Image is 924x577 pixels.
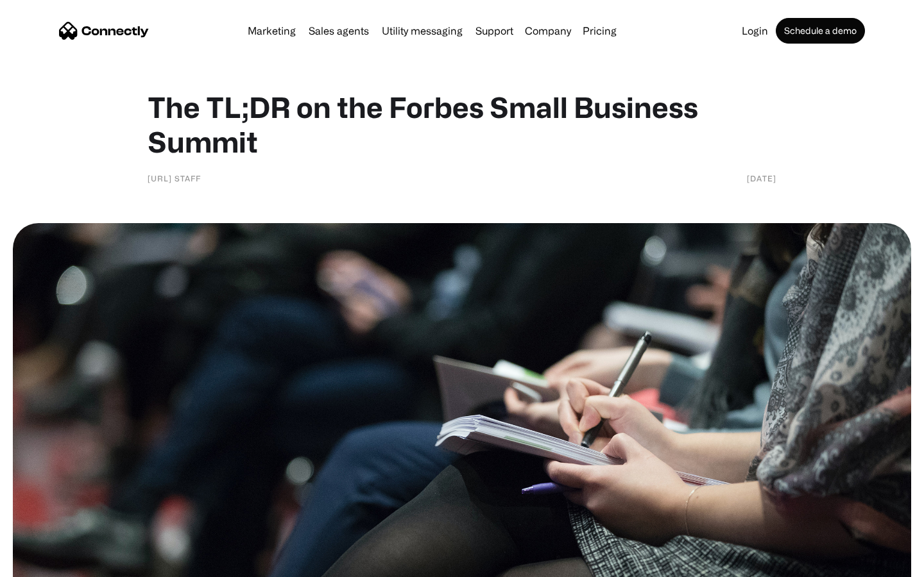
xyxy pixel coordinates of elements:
[737,26,773,36] a: Login
[525,22,571,40] div: Company
[304,26,374,36] a: Sales agents
[470,26,518,36] a: Support
[377,26,468,36] a: Utility messaging
[13,555,77,573] aside: Language selected: English
[747,172,776,185] div: [DATE]
[148,172,201,185] div: [URL] Staff
[243,26,301,36] a: Marketing
[577,26,622,36] a: Pricing
[148,90,776,159] h1: The TL;DR on the Forbes Small Business Summit
[26,555,77,573] ul: Language list
[776,18,865,44] a: Schedule a demo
